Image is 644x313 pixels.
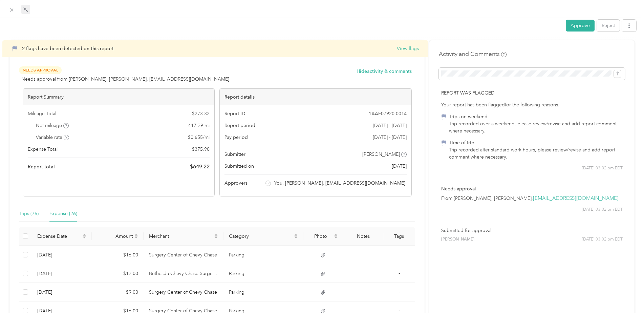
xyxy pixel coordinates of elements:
span: Expense Date [37,233,81,239]
span: Needs Approval [19,66,62,74]
span: caret-down [294,235,298,239]
button: View flags [397,45,419,52]
td: - [383,264,415,283]
span: Amount [97,233,133,239]
span: caret-down [214,235,218,239]
td: Surgery Center of Chevy Chase [144,246,223,264]
td: Surgery Center of Chevy Chase [144,283,223,301]
div: Report details [220,89,411,105]
span: [PERSON_NAME] [362,151,400,158]
a: [EMAIL_ADDRESS][DOMAIN_NAME] [533,195,619,202]
span: Expense Total [28,146,58,153]
div: Time of trip [449,139,623,146]
span: caret-down [134,235,138,239]
span: caret-up [334,233,338,237]
span: $ 375.90 [192,146,210,153]
th: Expense Date [32,227,92,246]
td: - [383,283,415,301]
div: Trips on weekend [449,113,623,120]
td: $16.00 [92,246,144,264]
span: Category [229,233,293,239]
span: $ 649.22 [190,163,210,171]
p: Submitted for approval [441,227,623,234]
span: - [399,270,400,276]
span: [DATE] [392,163,407,170]
span: Report total [28,163,55,170]
span: Approvers [224,180,248,187]
iframe: Everlance-gr Chat Button Frame [606,275,644,313]
span: 417.29 mi [188,122,210,129]
span: [DATE] - [DATE] [373,134,407,141]
span: 1AAE07920-0014 [369,110,407,117]
span: [DATE] 03:02 pm EDT [582,165,623,171]
span: Photo [309,233,332,239]
td: Bethesda Chevy Chase Surgery Center [144,264,223,283]
td: 8-27-2025 [32,283,92,301]
p: Needs approval [441,185,623,192]
span: caret-down [334,235,338,239]
td: 8-27-2025 [32,264,92,283]
th: Notes [343,227,383,246]
td: $9.00 [92,283,144,301]
div: Tags [389,233,410,239]
div: Trip recorded over a weekend, please review/revise and add report comment where necessary. [449,120,623,134]
span: caret-up [82,233,86,237]
th: Tags [383,227,415,246]
span: [DATE] 03:02 pm EDT [582,207,623,213]
span: You, [PERSON_NAME], [EMAIL_ADDRESS][DOMAIN_NAME] [274,180,405,187]
span: Net mileage [36,122,69,129]
td: Parking [223,283,303,301]
span: Merchant [149,233,213,239]
span: Mileage Total [28,110,56,117]
span: [DATE] - [DATE] [373,122,407,129]
div: Your report has been flagged for the following reasons: [441,101,623,108]
p: Report was flagged [441,89,623,97]
span: Report ID [224,110,245,117]
div: Trips (76) [19,210,39,217]
th: Amount [92,227,144,246]
span: caret-down [82,235,86,239]
th: Merchant [144,227,223,246]
span: Report period [224,122,255,129]
button: Reject [597,20,620,32]
td: 8-28-2025 [32,246,92,264]
span: Submitted on [224,163,254,170]
span: $ 0.655 / mi [188,134,210,141]
span: - [399,252,400,257]
span: [DATE] 03:02 pm EDT [582,236,623,243]
td: Parking [223,264,303,283]
span: caret-up [134,233,138,237]
span: Variable rate [36,134,69,141]
span: Needs approval from [PERSON_NAME], [PERSON_NAME], [EMAIL_ADDRESS][DOMAIN_NAME] [21,76,229,83]
div: Expense (26) [49,210,77,217]
button: Hideactivity & comments [357,68,412,75]
span: 2 flags have been detected on this report [22,46,114,51]
span: [PERSON_NAME] [441,236,474,243]
span: Pay period [224,134,248,141]
td: - [383,246,415,264]
div: Trip recorded after standard work hours, please review/revise and add report comment where necess... [449,146,623,161]
span: $ 273.32 [192,110,210,117]
span: - [399,289,400,295]
span: Submitter [224,151,245,158]
div: Report Summary [23,89,215,105]
h4: Activity and Comments [439,50,507,58]
button: Approve [566,20,595,32]
span: caret-up [214,233,218,237]
th: Photo [303,227,343,246]
span: caret-up [294,233,298,237]
td: $12.00 [92,264,144,283]
td: Parking [223,246,303,264]
p: From [PERSON_NAME], [PERSON_NAME], [441,195,623,202]
th: Category [223,227,303,246]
